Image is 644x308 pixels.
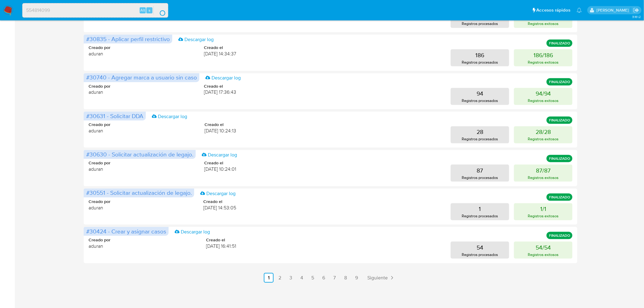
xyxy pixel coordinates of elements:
a: Salir [633,7,639,13]
p: gregorio.negri@mercadolibre.com [597,7,631,13]
span: Alt [140,7,145,13]
span: 3.161.2 [632,14,641,19]
a: Notificaciones [577,8,582,13]
input: Buscar usuario o caso... [23,6,168,14]
button: search-icon [153,6,166,15]
span: s [149,7,150,13]
span: Accesos rápidos [537,7,571,13]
